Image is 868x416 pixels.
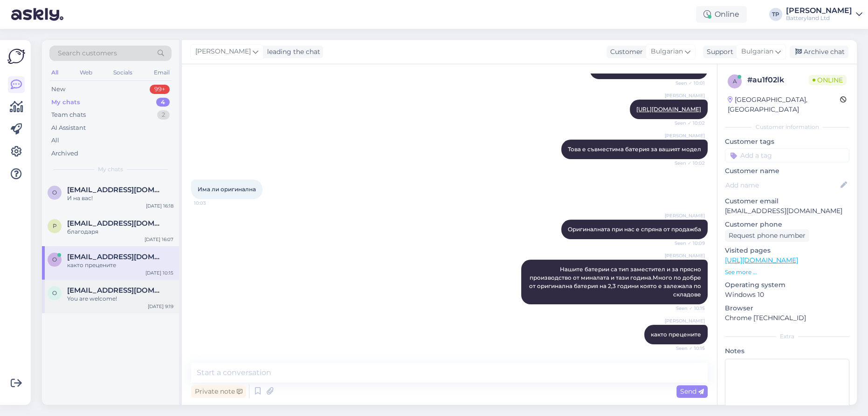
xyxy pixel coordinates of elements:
[53,222,57,229] span: p
[7,47,25,65] img: Askly Logo
[725,332,849,341] div: Extra
[670,120,705,127] span: Seen ✓ 10:02
[725,280,849,290] p: Operating system
[769,8,782,21] div: TP
[191,385,246,398] div: Private note
[786,7,862,22] a: [PERSON_NAME]Batteryland Ltd
[157,110,170,120] div: 2
[67,194,173,202] div: И на вас!
[670,240,705,247] span: Seen ✓ 10:09
[51,85,65,94] div: New
[606,47,643,57] div: Customer
[665,132,705,139] span: [PERSON_NAME]
[67,253,164,261] span: office@cryptosystemsbg.com
[568,146,701,153] span: Това е съвместима батерия за вашият модел
[51,110,86,120] div: Team chats
[725,180,839,190] input: Add name
[67,228,173,236] div: благодаря
[725,246,849,255] p: Visited pages
[145,269,173,276] div: [DATE] 10:15
[651,47,683,57] span: Bulgarian
[728,95,840,114] div: [GEOGRAPHIC_DATA], [GEOGRAPHIC_DATA]
[665,252,705,259] span: [PERSON_NAME]
[195,47,251,57] span: [PERSON_NAME]
[111,67,134,79] div: Socials
[665,92,705,99] span: [PERSON_NAME]
[725,229,809,242] div: Request phone number
[725,220,849,229] p: Customer phone
[680,387,704,396] span: Send
[725,166,849,176] p: Customer name
[670,160,705,167] span: Seen ✓ 10:02
[67,286,164,295] span: Oumou50@hotmail.com
[51,98,80,107] div: My chats
[809,75,847,85] span: Online
[747,74,809,86] div: # au1f02lk
[725,346,849,356] p: Notes
[58,48,117,58] span: Search customers
[696,6,747,23] div: Online
[198,186,256,193] span: Има ли оригинална
[148,303,173,310] div: [DATE] 9:19
[263,47,320,57] div: leading the chat
[725,196,849,206] p: Customer email
[670,305,705,312] span: Seen ✓ 10:15
[67,186,164,194] span: office@cryptosystemsbg.com
[733,78,737,85] span: a
[725,137,849,147] p: Customer tags
[150,85,170,94] div: 99+
[725,268,849,276] p: See more ...
[194,200,229,207] span: 10:03
[725,303,849,313] p: Browser
[51,123,86,133] div: AI Assistant
[665,317,705,324] span: [PERSON_NAME]
[67,261,173,269] div: както прецените
[665,212,705,219] span: [PERSON_NAME]
[725,148,849,162] input: Add a tag
[670,345,705,352] span: Seen ✓ 10:15
[786,7,852,14] div: [PERSON_NAME]
[98,165,123,174] span: My chats
[51,136,59,145] div: All
[651,331,701,338] span: както прецените
[52,289,57,296] span: O
[636,106,701,113] a: [URL][DOMAIN_NAME]
[67,295,173,303] div: You are welcome!
[725,256,798,264] a: [URL][DOMAIN_NAME]
[703,47,733,57] div: Support
[725,123,849,131] div: Customer information
[725,206,849,216] p: [EMAIL_ADDRESS][DOMAIN_NAME]
[145,236,173,243] div: [DATE] 16:07
[529,266,703,298] span: Нашите батерии са тип заместител и за прясно производство от миналата и тази година.Много по добр...
[52,189,57,196] span: o
[51,149,78,158] div: Archived
[152,67,172,79] div: Email
[52,256,57,263] span: o
[790,46,848,58] div: Archive chat
[568,226,701,233] span: Оригиналната при нас е спряна от продажба
[786,14,852,22] div: Batteryland Ltd
[67,219,164,228] span: paradox1914@abv.bg
[156,98,170,107] div: 4
[725,290,849,300] p: Windows 10
[741,47,773,57] span: Bulgarian
[146,202,173,209] div: [DATE] 16:18
[49,67,60,79] div: All
[78,67,94,79] div: Web
[670,80,705,87] span: Seen ✓ 10:01
[725,313,849,323] p: Chrome [TECHNICAL_ID]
